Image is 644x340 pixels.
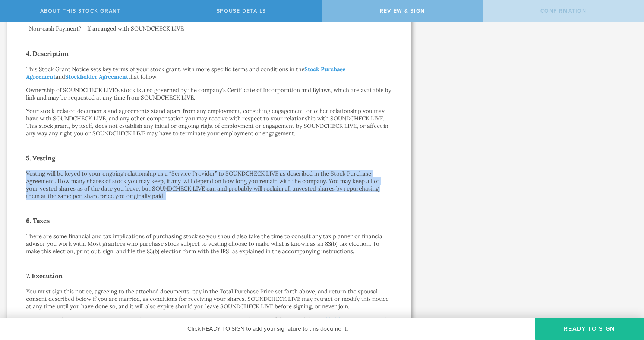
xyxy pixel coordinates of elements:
[26,215,392,227] h2: 6. Taxes
[26,270,392,282] h2: 7. Execution
[84,25,392,33] td: If arranged with SOUNDCHECK LIVE
[26,66,392,81] p: This Stock Grant Notice sets key terms of your stock grant, with more specific terms and conditio...
[540,8,587,14] span: Confirmation
[40,8,121,14] span: About this stock grant
[26,66,345,80] a: Stock Purchase Agreement
[314,316,374,323] a: Stockholder Agreement
[26,48,392,60] h2: 4. Description
[187,325,348,333] span: Click READY TO SIGN to add your signature to this document.
[26,86,392,101] p: Ownership of SOUNDCHECK LIVE’s stock is also governed by the company’s Certificate of Incorporati...
[535,318,644,340] button: Ready to Sign
[26,288,392,310] p: You must sign this notice, agreeing to the attached documents, pay in the Total Purchase Price se...
[380,8,425,14] span: Review & Sign
[65,73,128,80] a: Stockholder Agreement
[26,107,392,137] p: Your stock-related documents and agreements stand apart from any employment, consulting engagemen...
[26,233,392,255] p: There are some financial and tax implications of purchasing stock so you should also take the tim...
[26,25,84,33] td: Non-cash Payment?
[26,152,392,164] h2: 5. Vesting
[217,8,266,14] span: Spouse Details
[285,316,296,323] a: SPA
[26,170,392,200] p: Vesting will be keyed to your ongoing relationship as a “Service Provider” to SOUNDCHECK LIVE as ...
